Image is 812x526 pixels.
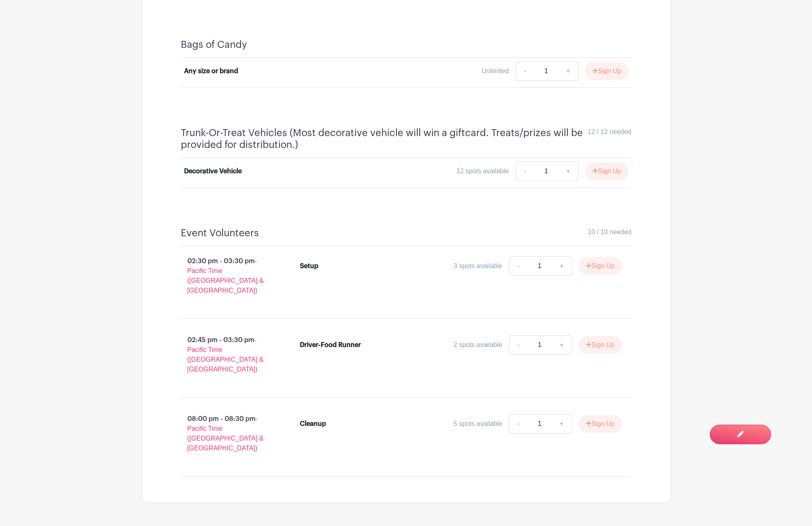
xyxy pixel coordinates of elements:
a: - [509,335,528,355]
a: + [551,414,572,434]
span: 10 / 10 needed [588,227,632,237]
p: 02:45 pm - 03:30 pm [168,332,287,378]
div: Unlimited [481,66,509,76]
a: - [515,61,534,81]
div: Decorative Vehicle [184,166,242,176]
a: + [558,61,578,81]
div: Setup [300,261,318,271]
div: 2 spots available [454,340,502,350]
div: 5 spots available [454,419,502,429]
h4: Bags of Candy [181,39,247,51]
p: 08:00 pm - 08:30 pm [168,411,287,457]
button: Sign Up [579,336,622,354]
a: + [551,335,572,355]
a: - [509,414,528,434]
p: 02:30 pm - 03:30 pm [168,253,287,299]
span: 12 / 12 needed [588,127,632,137]
a: + [551,256,572,276]
span: - Pacific Time ([GEOGRAPHIC_DATA] & [GEOGRAPHIC_DATA]) [187,415,264,452]
button: Sign Up [579,415,622,432]
div: 3 spots available [454,261,502,271]
button: Sign Up [579,257,622,275]
a: - [509,256,528,276]
span: - Pacific Time ([GEOGRAPHIC_DATA] & [GEOGRAPHIC_DATA]) [187,336,264,373]
a: + [558,161,578,181]
h4: Event Volunteers [181,227,259,239]
div: Driver-Food Runner [300,340,361,350]
div: Cleanup [300,419,326,429]
div: 12 spots available [457,166,509,176]
button: Sign Up [585,163,628,180]
span: - Pacific Time ([GEOGRAPHIC_DATA] & [GEOGRAPHIC_DATA]) [187,257,264,294]
h4: Trunk-Or-Treat Vehicles (Most decorative vehicle will win a giftcard. Treats/prizes will be provi... [181,127,588,151]
a: - [515,161,534,181]
button: Sign Up [585,63,628,80]
div: Any size or brand [184,66,238,76]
